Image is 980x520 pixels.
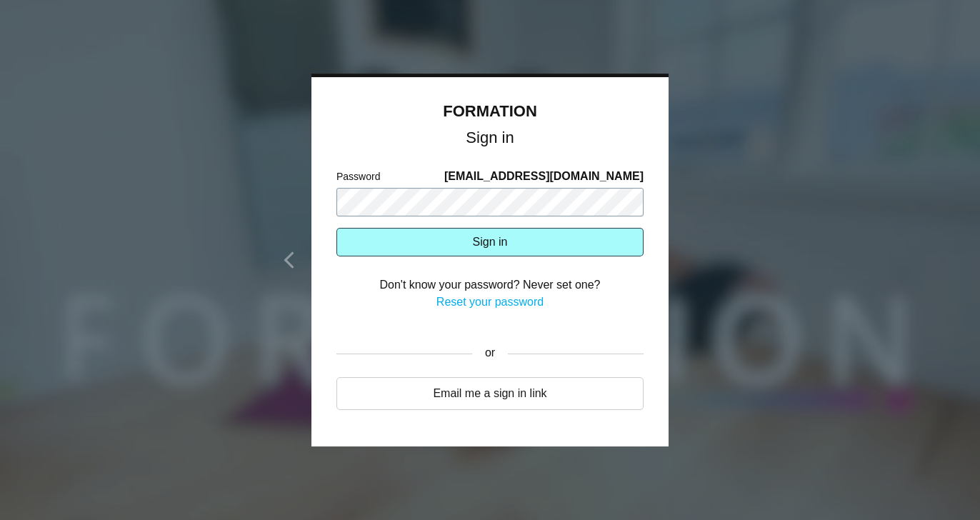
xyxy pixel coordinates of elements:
[444,168,644,185] span: [EMAIL_ADDRESS][DOMAIN_NAME]
[336,377,644,410] a: Email me a sign in link
[336,169,380,184] label: Password
[336,276,644,294] div: Don't know your password? Never set one?
[336,131,644,144] h1: Sign in
[472,336,508,371] div: or
[436,296,544,308] a: Reset your password
[336,228,644,256] button: Sign in
[443,102,537,120] a: FORMATION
